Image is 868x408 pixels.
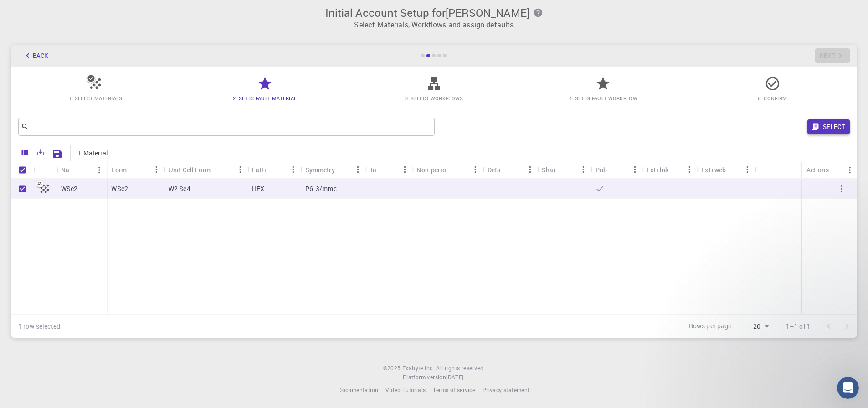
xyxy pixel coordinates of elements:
[483,386,530,395] a: Privacy statement
[488,161,508,179] div: Default
[802,161,857,179] div: Actions
[61,184,78,193] p: WSe2
[18,6,51,15] span: Support
[233,95,297,102] span: 2. Set Default Material
[383,162,397,177] button: Sort
[149,162,164,177] button: Menu
[412,161,483,179] div: Non-periodic
[682,162,697,177] button: Menu
[305,161,335,179] div: Symmetry
[338,386,378,395] a: Documentation
[252,184,264,193] p: HEX
[385,386,426,393] span: Video Tutorials
[272,162,286,177] button: Sort
[807,119,850,134] button: Select
[397,162,412,177] button: Menu
[647,161,668,179] div: Ext+lnk
[806,161,829,179] div: Actions
[508,162,523,177] button: Sort
[233,162,247,177] button: Menu
[48,145,67,163] button: Save Explorer Settings
[436,364,485,373] span: All rights reserved.
[218,162,233,177] button: Sort
[433,386,475,393] span: Terms of service
[301,161,365,179] div: Symmetry
[56,161,107,179] div: Name
[111,161,134,179] div: Formula
[77,163,92,177] button: Sort
[169,184,190,193] p: W2 Se4
[350,162,365,177] button: Menu
[16,19,852,30] p: Select Materials, Workflows and assign defaults
[107,161,164,179] div: Formula
[591,161,642,179] div: Public
[596,161,613,179] div: Public
[697,161,755,179] div: Ext+web
[468,162,483,177] button: Menu
[642,161,697,179] div: Ext+lnk
[135,162,149,177] button: Sort
[740,162,755,177] button: Menu
[305,184,337,193] p: P6_3/mmc
[385,386,426,395] a: Video Tutorials
[576,162,591,177] button: Menu
[542,161,561,179] div: Shared
[338,386,378,393] span: Documentation
[837,377,859,399] iframe: Intercom live chat
[701,161,726,179] div: Ext+web
[383,364,402,373] span: © 2025
[758,95,787,102] span: 5. Confirm
[537,161,591,179] div: Shared
[92,163,107,177] button: Menu
[737,320,771,333] div: 20
[483,386,530,393] span: Privacy statement
[16,6,852,19] h3: Initial Account Setup for [PERSON_NAME]
[446,373,465,381] span: [DATE] .
[402,364,434,372] span: Exabyte Inc.
[169,161,218,179] div: Unit Cell Formula
[18,322,60,331] div: 1 row selected
[247,161,300,179] div: Lattice
[454,162,468,177] button: Sort
[842,163,857,177] button: Menu
[416,161,453,179] div: Non-periodic
[689,321,734,332] p: Rows per page:
[111,184,128,193] p: WSe2
[446,373,465,382] a: [DATE].
[69,95,123,102] span: 1. Select Materials
[613,162,627,177] button: Sort
[33,145,48,160] button: Export
[365,161,412,179] div: Tags
[483,161,537,179] div: Default
[18,48,53,63] button: Back
[164,161,247,179] div: Unit Cell Formula
[78,149,108,158] p: 1 Material
[402,364,434,373] a: Exabyte Inc.
[786,322,811,331] p: 1–1 of 1
[627,162,642,177] button: Menu
[34,161,56,179] div: Icon
[405,95,463,102] span: 3. Select Workflows
[61,161,77,179] div: Name
[286,162,301,177] button: Menu
[17,145,33,160] button: Columns
[403,373,446,382] span: Platform version
[370,161,383,179] div: Tags
[562,162,576,177] button: Sort
[523,162,537,177] button: Menu
[252,161,271,179] div: Lattice
[569,95,637,102] span: 4. Set Default Workflow
[433,386,475,395] a: Terms of service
